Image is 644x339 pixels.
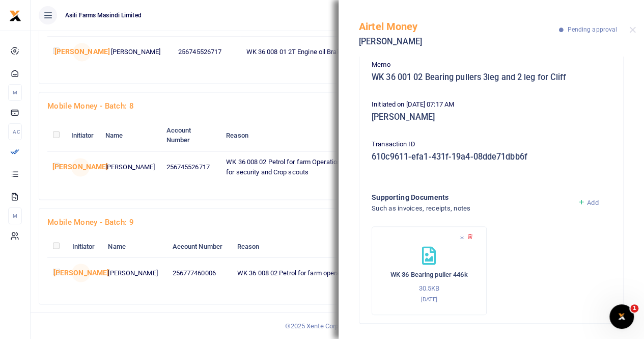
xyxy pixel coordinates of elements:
[630,304,638,312] span: 1
[166,257,231,288] td: 256777460006
[160,120,220,151] th: Account Number
[71,158,90,176] span: [PERSON_NAME]
[61,11,146,20] span: Asili Farms Masindi Limited
[72,264,90,282] span: [PERSON_NAME]
[9,11,21,19] a: logo-small logo-large logo-large
[629,27,636,33] button: Close
[382,271,476,279] h6: WK 36 Bearing puller 446k
[9,10,21,22] img: logo-small
[421,296,437,303] small: [DATE]
[372,72,611,83] h5: WK 36 001 02 Bearing pullers 3leg and 2 leg for Cliff
[567,26,617,33] span: Pending approval
[105,37,172,67] td: [PERSON_NAME]
[100,120,161,151] th: Name
[220,120,496,151] th: Reason
[220,151,496,183] td: WK 36 008 02 Petrol for farm Operations welding spraying mowing powersaw and bikes for security a...
[8,123,22,140] li: Ac
[66,236,102,257] th: Initiator
[166,236,231,257] th: Account Number
[578,199,599,206] a: Add
[359,20,559,33] h5: Airtel Money
[8,207,22,224] li: M
[173,37,240,67] td: 256745526717
[372,112,611,122] h5: [PERSON_NAME]
[372,60,611,70] p: Memo
[372,192,570,203] h4: Supporting Documents
[8,84,22,101] li: M
[47,100,627,112] h4: Mobile Money - batch: 8
[372,226,487,315] div: WK 36 Bearing puller 446k
[102,257,166,288] td: [PERSON_NAME]
[372,99,611,110] p: Initiated on [DATE] 07:17 AM
[372,152,611,162] h5: 610c9611-efa1-431f-19a4-08dde71dbb6f
[359,37,559,47] h5: [PERSON_NAME]
[47,217,627,228] h4: Mobile Money - batch: 9
[609,304,634,329] iframe: Intercom live chat
[382,283,476,294] p: 30.5KB
[100,151,161,183] td: [PERSON_NAME]
[102,236,166,257] th: Name
[372,139,611,150] p: Transaction ID
[240,37,486,67] td: WK 36 008 01 2T Engine oil Brakefluid for small equipmets maintenance
[232,257,487,288] td: WK 36 008 02 Petrol for farm operations and bikes for security and Crop scouts
[587,199,598,206] span: Add
[73,43,91,61] span: [PERSON_NAME]
[372,203,570,214] h4: Such as invoices, receipts, notes
[232,236,487,257] th: Reason
[65,120,99,151] th: Initiator
[160,151,220,183] td: 256745526717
